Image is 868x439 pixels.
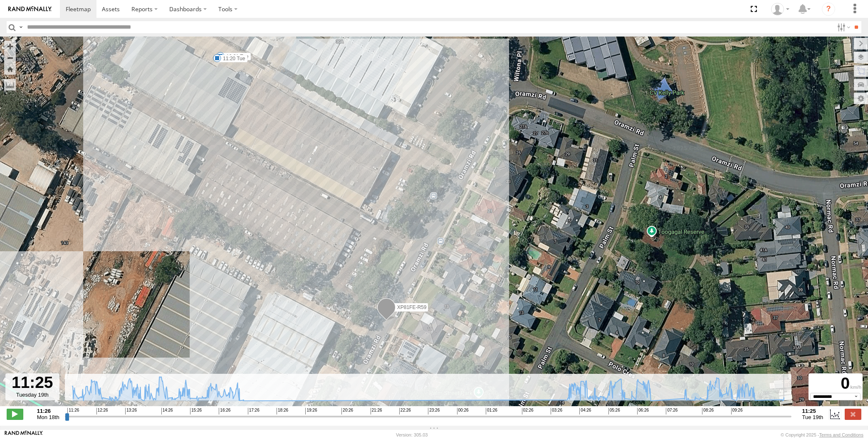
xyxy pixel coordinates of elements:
[17,21,24,33] label: Search Query
[399,408,411,414] span: 22:26
[396,432,428,437] div: Version: 305.03
[277,408,288,414] span: 18:26
[802,408,823,414] strong: 11:25
[551,408,562,414] span: 03:26
[731,408,743,414] span: 09:26
[822,2,835,16] i: ?
[397,304,426,310] span: XP81FE-R59
[608,408,620,414] span: 05:26
[5,431,43,439] a: Visit our Website
[666,408,678,414] span: 07:26
[579,408,591,414] span: 04:26
[810,374,861,392] div: 0
[7,409,23,419] label: Play/Stop
[4,79,16,91] label: Measure
[522,408,534,414] span: 02:26
[67,408,79,414] span: 11:26
[428,408,440,414] span: 23:26
[781,432,863,437] div: © Copyright 2025 -
[457,408,469,414] span: 00:26
[371,408,382,414] span: 21:26
[190,408,202,414] span: 15:26
[768,3,792,15] div: Quang MAC
[217,55,247,62] label: 11:20 Tue
[854,93,868,104] label: Map Settings
[802,414,823,420] span: Tue 19th Aug 2025
[4,64,16,75] button: Zoom Home
[845,409,861,419] label: Close
[220,53,251,60] label: 10:31 Tue
[4,52,16,64] button: Zoom out
[161,408,173,414] span: 14:26
[4,41,16,52] button: Zoom in
[125,408,137,414] span: 13:26
[37,414,59,420] span: Mon 18th Aug 2025
[819,432,863,437] a: Terms and Conditions
[96,408,108,414] span: 12:26
[341,408,353,414] span: 20:26
[305,408,317,414] span: 19:26
[219,408,230,414] span: 16:26
[702,408,714,414] span: 08:26
[486,408,497,414] span: 01:26
[248,408,260,414] span: 17:26
[637,408,649,414] span: 06:26
[834,21,852,33] label: Search Filter Options
[8,6,52,12] img: rand-logo.svg
[37,408,59,414] strong: 11:26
